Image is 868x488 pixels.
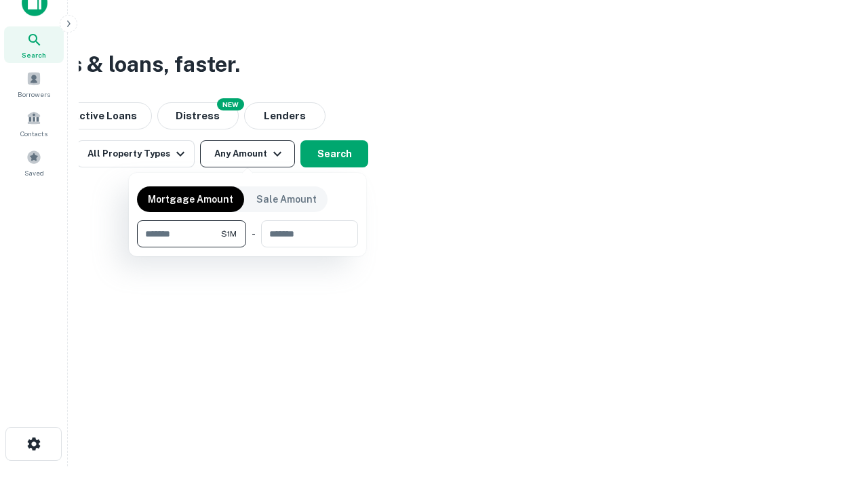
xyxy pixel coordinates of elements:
div: - [252,220,256,247]
p: Mortgage Amount [148,192,233,207]
span: $1M [221,228,237,240]
p: Sale Amount [256,192,317,207]
iframe: Chat Widget [800,380,868,445]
